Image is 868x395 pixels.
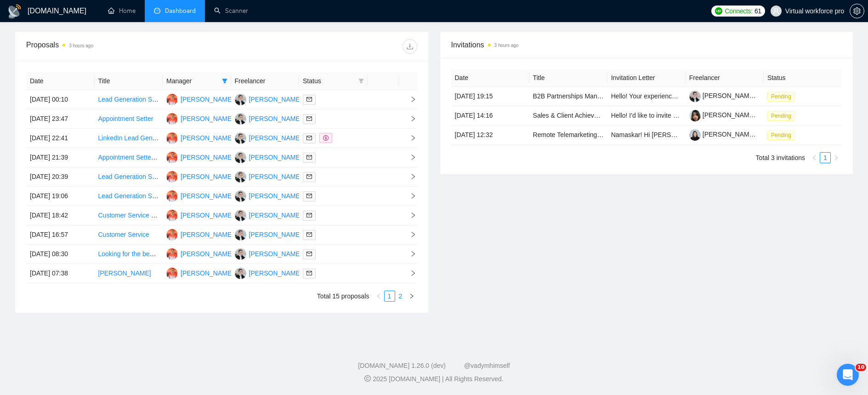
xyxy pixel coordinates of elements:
[98,115,153,122] a: Appointment Setter
[533,131,627,138] a: Remote Telemarketing Associate
[373,291,384,302] button: left
[451,126,529,145] td: [DATE] 12:32
[607,69,686,87] th: Invitation Letter
[98,250,212,258] a: Looking for the best Call Center agents!
[181,268,233,278] div: [PERSON_NAME]
[403,270,416,276] span: right
[95,206,163,225] td: Customer Service Support
[7,374,861,384] div: 2025 [DOMAIN_NAME] | All Rights Reserved.
[235,229,246,240] img: LB
[235,113,246,125] img: LB
[95,225,163,245] td: Customer Service
[95,90,163,109] td: Lead Generation Specialist for USA Fitness Centers
[166,171,178,183] img: DE
[306,155,312,160] span: mail
[403,43,417,50] span: download
[529,106,607,126] td: Sales & Client Achievement Specialist
[69,43,93,48] time: 3 hours ago
[98,154,265,161] a: Appointment Setter for Roofing and Hail Damage Services
[26,148,95,167] td: [DATE] 21:39
[809,152,820,163] button: left
[764,69,842,87] th: Status
[166,114,233,122] a: DE[PERSON_NAME]
[529,87,607,106] td: B2B Partnerships Manager — Help Us Bring Feminine Empowerment to Leading Organizations
[249,229,357,240] div: [PERSON_NAME] [PERSON_NAME]
[767,92,799,100] a: Pending
[166,190,178,202] img: DE
[403,135,416,141] span: right
[235,114,357,122] a: LB[PERSON_NAME] [PERSON_NAME]
[385,291,395,301] a: 1
[166,211,233,218] a: DE[PERSON_NAME]
[235,94,246,105] img: LB
[403,251,416,257] span: right
[26,245,95,264] td: [DATE] 08:30
[850,7,864,15] span: setting
[306,135,312,141] span: mail
[26,167,95,187] td: [DATE] 20:39
[26,90,95,109] td: [DATE] 00:10
[98,192,267,200] a: Lead Generation Specialist for U.S. Restaurants and Cafes
[235,210,246,221] img: LB
[95,245,163,264] td: Looking for the best Call Center agents!
[384,291,395,302] li: 1
[820,152,831,163] li: 1
[249,268,357,278] div: [PERSON_NAME] [PERSON_NAME]
[364,375,371,382] span: copyright
[451,106,529,126] td: [DATE] 14:16
[26,264,95,283] td: [DATE] 07:38
[831,152,842,163] li: Next Page
[166,229,178,240] img: DE
[831,152,842,163] button: right
[403,231,416,238] span: right
[767,111,795,121] span: Pending
[181,191,233,201] div: [PERSON_NAME]
[850,7,864,15] a: setting
[235,269,357,276] a: LB[PERSON_NAME] [PERSON_NAME]
[811,155,817,160] span: left
[181,210,233,220] div: [PERSON_NAME]
[820,153,830,163] a: 1
[856,364,866,371] span: 10
[235,95,357,103] a: LB[PERSON_NAME] [PERSON_NAME]
[235,152,246,163] img: LB
[755,6,761,16] span: 61
[837,364,859,386] iframe: Intercom live chat
[166,134,233,141] a: DE[PERSON_NAME]
[181,172,233,182] div: [PERSON_NAME]
[26,39,221,54] div: Proposals
[249,172,357,182] div: [PERSON_NAME] [PERSON_NAME]
[689,91,701,102] img: c1AyKq6JICviXaEpkmdqJS9d0fu8cPtAjDADDsaqrL33dmlxerbgAEFrRdAYEnyeyq
[715,7,722,15] img: upwork-logo.png
[166,152,178,163] img: DE
[306,116,312,121] span: mail
[533,92,805,100] a: B2B Partnerships Manager — Help Us Bring Feminine Empowerment to Leading Organizations
[166,269,233,276] a: DE[PERSON_NAME]
[406,291,417,302] li: Next Page
[166,172,233,180] a: DE[PERSON_NAME]
[451,39,842,51] span: Invitations
[166,230,233,238] a: DE[PERSON_NAME]
[166,248,178,260] img: DE
[306,193,312,199] span: mail
[235,171,246,183] img: LB
[306,251,312,257] span: mail
[403,193,416,199] span: right
[98,173,262,180] a: Lead Generation Specialist for USA Real Estate Agencies
[95,148,163,167] td: Appointment Setter for Roofing and Hail Damage Services
[235,190,246,202] img: LB
[214,7,248,15] a: searchScanner
[725,6,753,16] span: Connects:
[373,291,384,302] li: Previous Page
[464,362,510,369] a: @vadymhimself
[850,4,864,18] button: setting
[220,74,229,88] span: filter
[494,43,519,48] time: 3 hours ago
[689,92,810,99] a: [PERSON_NAME] [PERSON_NAME]
[231,72,300,90] th: Freelancer
[396,291,406,301] a: 2
[767,92,795,102] span: Pending
[306,270,312,276] span: mail
[166,113,178,125] img: DE
[181,94,233,104] div: [PERSON_NAME]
